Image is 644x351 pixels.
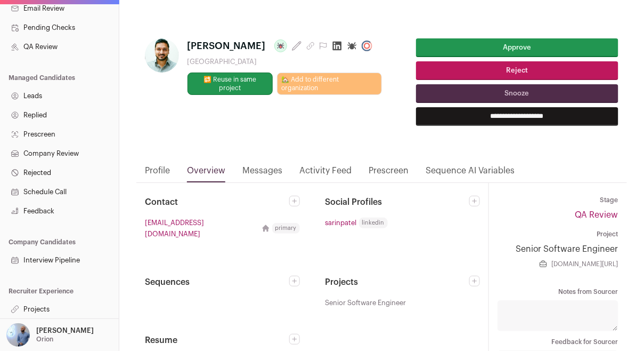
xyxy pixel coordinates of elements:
h2: Social Profiles [325,196,470,209]
span: Senior Software Engineer [325,297,406,308]
a: Senior Software Engineer [498,243,618,256]
a: Activity Feed [299,164,352,182]
span: linkedin [359,218,388,228]
img: ccaf6666af248c31a77e24eeb89f703a04001e8591915c818bc804f83d940781.jpg [145,38,179,73]
dt: Notes from Sourcer [498,288,618,296]
button: Reject [416,61,619,80]
button: Approve [416,38,619,57]
h2: Contact [145,196,289,209]
dt: Project [498,230,618,238]
h2: Sequences [145,276,289,289]
span: [PERSON_NAME] [188,38,266,53]
a: Prescreen [369,164,409,182]
a: QA Review [575,211,618,219]
dt: Feedback for Sourcer [498,338,618,346]
button: Open dropdown [4,323,96,347]
a: [DOMAIN_NAME][URL] [552,260,618,268]
a: Messages [242,164,282,182]
a: Profile [145,164,170,182]
h2: Projects [325,276,470,289]
p: Orion [36,335,53,344]
a: Overview [187,164,225,182]
a: sarinpatel [325,217,357,228]
button: 🔂 Reuse in same project [188,73,273,95]
a: Sequence AI Variables [426,164,515,182]
img: 97332-medium_jpg [6,323,30,347]
div: primary [272,223,300,234]
button: Snooze [416,84,619,103]
a: 🏡 Add to different organization [277,73,382,95]
p: [PERSON_NAME] [36,326,94,335]
dt: Stage [498,196,618,204]
div: [GEOGRAPHIC_DATA] [188,58,382,66]
h2: Resume [145,334,289,347]
a: [EMAIL_ADDRESS][DOMAIN_NAME] [145,217,257,240]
